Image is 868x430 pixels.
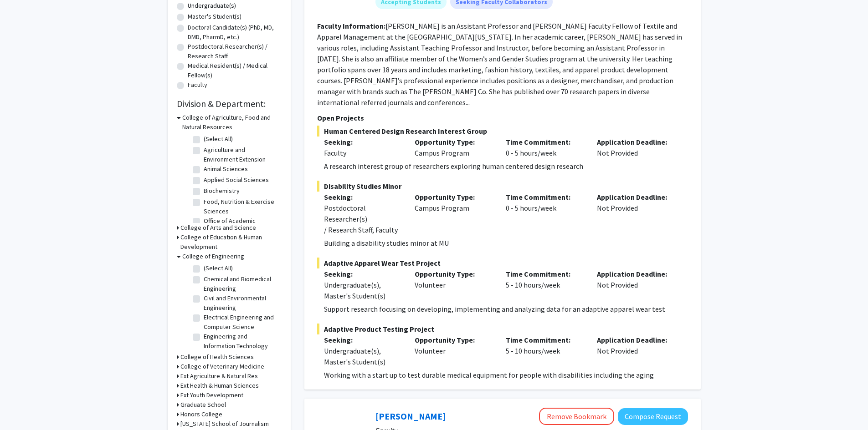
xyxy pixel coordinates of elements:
[317,324,688,334] span: Adaptive Product Testing Project
[415,137,492,147] p: Opportunity Type:
[408,192,499,235] div: Campus Program
[317,112,688,123] p: Open Projects
[317,126,688,137] span: Human Centered Design Research Interest Group
[324,345,401,367] div: Undergraduate(s), Master's Student(s)
[180,371,258,381] h3: Ext Agriculture & Natural Res
[408,137,499,158] div: Campus Program
[324,304,688,314] p: Support research focusing on developing, implementing and analyzing data for an adaptive apparel ...
[204,263,233,273] label: (Select All)
[182,113,282,132] h3: College of Agriculture, Food and Natural Resources
[324,192,401,202] p: Seeking:
[590,334,681,367] div: Not Provided
[506,268,583,279] p: Time Commitment:
[506,334,583,345] p: Time Commitment:
[204,164,248,174] label: Animal Sciences
[597,192,674,202] p: Application Deadline:
[597,137,674,147] p: Application Deadline:
[506,192,583,202] p: Time Commitment:
[7,389,39,423] iframe: Chat
[180,362,264,371] h3: College of Veterinary Medicine
[408,268,499,301] div: Volunteer
[317,181,688,192] span: Disability Studies Minor
[324,369,688,380] p: Working with a start up to test durable medical equipment for people with disabilities including ...
[204,145,279,164] label: Agriculture and Environment Extension
[375,410,446,422] a: [PERSON_NAME]
[204,175,269,185] label: Applied Social Sciences
[499,192,590,235] div: 0 - 5 hours/week
[188,80,207,90] label: Faculty
[180,352,254,362] h3: College of Health Sciences
[539,408,614,425] button: Remove Bookmark
[506,137,583,147] p: Time Commitment:
[499,137,590,158] div: 0 - 5 hours/week
[204,313,279,332] label: Electrical Engineering and Computer Science
[204,186,240,196] label: Biochemistry
[415,268,492,279] p: Opportunity Type:
[618,408,688,425] button: Compose Request to Xiaoping Xin
[317,21,682,107] fg-read-more: [PERSON_NAME] is an Assistant Professor and [PERSON_NAME] Faculty Fellow of Textile and Apparel M...
[204,197,279,216] label: Food, Nutrition & Exercise Sciences
[204,216,279,235] label: Office of Academic Programs
[182,252,244,261] h3: College of Engineering
[188,61,282,80] label: Medical Resident(s) / Medical Fellow(s)
[317,258,688,268] span: Adaptive Apparel Wear Test Project
[177,98,282,109] h2: Division & Department:
[499,268,590,301] div: 5 - 10 hours/week
[597,334,674,345] p: Application Deadline:
[324,279,401,301] div: Undergraduate(s), Master's Student(s)
[324,268,401,279] p: Seeking:
[499,334,590,367] div: 5 - 10 hours/week
[180,410,222,419] h3: Honors College
[204,332,279,351] label: Engineering and Information Technology
[188,42,282,61] label: Postdoctoral Researcher(s) / Research Staff
[188,1,236,10] label: Undergraduate(s)
[204,134,233,144] label: (Select All)
[324,238,688,248] p: Building a disability studies minor at MU
[597,268,674,279] p: Application Deadline:
[415,192,492,202] p: Opportunity Type:
[180,381,259,390] h3: Ext Health & Human Sciences
[590,137,681,158] div: Not Provided
[324,202,401,235] div: Postdoctoral Researcher(s) / Research Staff, Faculty
[180,233,282,252] h3: College of Education & Human Development
[180,419,269,429] h3: [US_STATE] School of Journalism
[180,390,243,400] h3: Ext Youth Development
[590,192,681,235] div: Not Provided
[180,223,256,233] h3: College of Arts and Science
[408,334,499,367] div: Volunteer
[415,334,492,345] p: Opportunity Type:
[180,400,226,410] h3: Graduate School
[188,12,241,21] label: Master's Student(s)
[590,268,681,301] div: Not Provided
[324,147,401,158] div: Faculty
[188,23,282,42] label: Doctoral Candidate(s) (PhD, MD, DMD, PharmD, etc.)
[324,161,688,172] p: A research interest group of researchers exploring human centered design research
[317,21,385,30] b: Faculty Information:
[324,137,401,147] p: Seeking:
[204,274,279,293] label: Chemical and Biomedical Engineering
[204,351,279,370] label: Industrial and Systems Engineering
[324,334,401,345] p: Seeking:
[204,293,279,313] label: Civil and Environmental Engineering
